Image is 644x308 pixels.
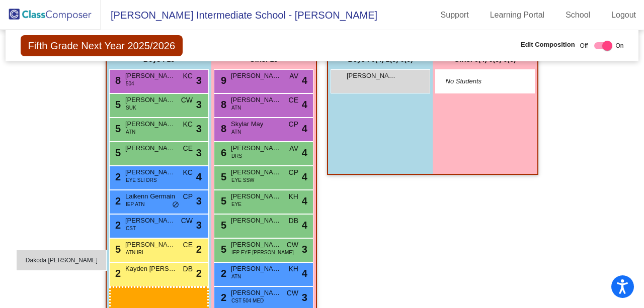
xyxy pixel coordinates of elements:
[521,40,575,50] span: Edit Composition
[433,7,477,23] a: Support
[218,75,226,86] span: 9
[196,266,202,281] span: 2
[101,7,377,23] span: [PERSON_NAME] Intermediate School - [PERSON_NAME]
[183,119,193,130] span: KC
[302,266,307,281] span: 4
[289,71,298,81] span: AV
[580,41,588,50] span: Off
[218,244,226,255] span: 5
[231,200,242,208] span: EYE
[218,292,226,303] span: 2
[231,143,281,153] span: [PERSON_NAME]
[125,167,176,177] span: [PERSON_NAME]
[196,97,202,112] span: 3
[289,167,298,178] span: CP
[126,80,134,87] span: 504
[231,216,281,226] span: [PERSON_NAME]
[231,249,294,256] span: IEP EYE [PERSON_NAME]
[289,191,298,202] span: KH
[113,123,121,134] span: 5
[218,268,226,279] span: 2
[302,218,307,233] span: 4
[21,35,183,56] span: Fifth Grade Next Year 2025/2026
[231,176,255,184] span: EYE SSW
[196,218,202,233] span: 3
[231,71,281,81] span: [PERSON_NAME]
[218,123,226,134] span: 8
[231,128,241,136] span: ATN
[231,240,281,250] span: [PERSON_NAME]
[196,121,202,136] span: 3
[183,143,193,154] span: CE
[289,264,298,274] span: KH
[231,119,281,129] span: Skylar May
[302,169,307,184] span: 4
[125,71,176,81] span: [PERSON_NAME]
[289,143,298,154] span: AV
[113,195,121,207] span: 2
[172,201,179,209] span: do_not_disturb_alt
[196,73,202,88] span: 3
[289,119,298,130] span: CP
[113,99,121,110] span: 5
[125,264,176,274] span: Kayden [PERSON_NAME]
[125,240,176,250] span: [PERSON_NAME]
[113,268,121,279] span: 2
[231,264,281,274] span: [PERSON_NAME]
[347,71,397,81] span: [PERSON_NAME] [PERSON_NAME]
[231,297,264,304] span: CST 504 MED
[302,242,307,257] span: 3
[302,193,307,209] span: 4
[181,216,193,226] span: CW
[287,288,298,298] span: CW
[125,216,176,226] span: [PERSON_NAME]
[183,264,193,274] span: DB
[218,171,226,182] span: 5
[113,75,121,86] span: 8
[125,95,176,105] span: [PERSON_NAME]
[126,200,144,208] span: IEP ATN
[218,195,226,207] span: 5
[183,167,193,178] span: KC
[126,249,143,256] span: ATN IRI
[183,71,193,81] span: KC
[181,95,193,106] span: CW
[113,147,121,158] span: 5
[289,95,298,106] span: CE
[231,167,281,177] span: [PERSON_NAME]
[557,7,598,23] a: School
[302,145,307,160] span: 4
[302,73,307,88] span: 4
[196,145,202,160] span: 3
[482,7,553,23] a: Learning Portal
[231,104,241,112] span: ATN
[302,97,307,112] span: 4
[196,242,202,257] span: 2
[289,216,298,226] span: DB
[231,273,241,280] span: ATN
[126,225,136,232] span: CST
[231,95,281,105] span: [PERSON_NAME]
[196,193,202,209] span: 3
[113,171,121,182] span: 2
[113,244,121,255] span: 5
[126,176,157,184] span: EYE SLI DRS
[287,240,298,250] span: CW
[231,288,281,298] span: [PERSON_NAME]
[125,119,176,129] span: [PERSON_NAME]
[446,76,509,86] span: No Students
[302,121,307,136] span: 4
[126,128,135,136] span: ATN
[183,240,193,250] span: CE
[125,191,176,201] span: Laikenn Germain
[231,152,242,160] span: DRS
[231,191,281,201] span: [PERSON_NAME]
[125,143,176,153] span: [PERSON_NAME]
[302,290,307,305] span: 3
[218,220,226,231] span: 5
[196,169,202,184] span: 4
[218,147,226,158] span: 6
[183,191,193,202] span: CP
[218,99,226,110] span: 8
[615,41,623,50] span: On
